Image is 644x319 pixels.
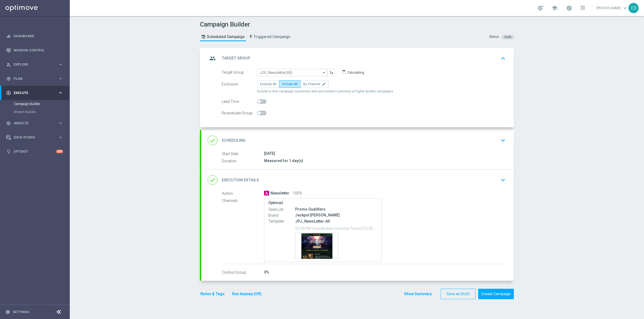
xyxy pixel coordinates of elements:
[303,82,320,86] span: By Channel
[208,53,507,63] div: group Target Group keyboard_arrow_up
[200,21,293,28] h1: Campaign Builder
[502,35,514,39] colored-tag: Draft
[222,138,246,143] h2: Scheduling
[6,91,63,95] button: play_circle_outline Execute keyboard_arrow_right
[6,149,63,154] button: lightbulb Optibot +10
[6,121,63,125] button: track_changes Analyze keyboard_arrow_right
[222,198,264,203] label: Channels
[200,291,225,297] button: Notes & Tags
[6,62,11,67] i: person_search
[14,77,58,80] span: Plan
[6,76,58,81] div: Plan
[208,135,507,145] div: done Scheduling keyboard_arrow_down
[14,144,56,159] a: Optibot
[498,135,507,145] button: keyboard_arrow_down
[295,226,378,231] p: 02:00 PM Coordinated Universal Time (UTC 00:00)
[58,76,63,81] i: keyboard_arrow_right
[504,35,511,39] span: Draft
[628,3,639,13] div: EB
[260,82,276,86] span: Exclude All
[295,207,378,212] div: Promo Qualifiers
[14,102,56,106] a: Campaign Builder
[257,69,327,76] input: Select target group
[6,29,63,43] div: Dashboard
[222,109,257,117] div: Re-evaluate Group
[268,201,378,205] label: Optimail
[6,149,11,154] i: lightbulb
[222,159,264,163] label: Duration
[321,69,327,76] i: arrow_drop_down
[208,136,217,145] i: done
[264,151,503,156] div: [DATE]
[222,80,257,88] div: Exclusion
[6,77,63,81] button: gps_fixed Plan keyboard_arrow_right
[13,310,29,314] a: Settings
[14,91,58,95] span: Execute
[282,82,298,86] span: Include All
[347,70,364,75] p: Calculating
[58,62,63,67] i: keyboard_arrow_right
[6,135,63,140] button: Data Studio keyboard_arrow_right
[293,191,302,196] span: 100%
[596,4,628,12] a: [PERSON_NAME]keyboard_arrow_down
[264,158,503,163] div: Measured for 1 day(s)
[6,135,58,140] div: Data Studio
[6,62,63,67] button: person_search Explore keyboard_arrow_right
[5,310,10,314] i: settings
[222,270,264,275] label: Control Group
[489,35,500,39] div: Status:
[499,176,507,184] i: keyboard_arrow_down
[322,82,326,86] i: edit
[222,98,257,105] div: Lead Time
[58,121,63,126] i: keyboard_arrow_right
[222,178,259,183] h2: Execution Details
[14,122,58,125] span: Analyze
[6,121,11,126] i: track_changes
[257,89,394,94] span: Include in this campaign customers who are locked in previous or higher priority campaigns.
[295,219,378,224] p: JPJ_NewsLetter-All
[200,32,246,41] a: Scheduled Campaign
[6,48,63,52] button: Mission Control
[14,110,56,114] a: Stream Builder
[441,289,475,299] button: Save as Draft
[498,175,507,185] button: keyboard_arrow_down
[56,150,63,153] div: +10
[6,91,58,95] div: Execute
[6,91,11,95] i: play_circle_outline
[232,291,262,297] button: Run Anyway (Off)
[268,213,295,218] label: Brand
[478,289,514,299] button: Create Campaign
[222,191,264,196] label: Action
[264,191,269,196] span: A
[498,53,507,63] button: keyboard_arrow_up
[58,135,63,140] i: keyboard_arrow_right
[14,136,58,139] span: Data Studio
[208,54,217,63] i: group
[264,269,503,275] div: 0%
[14,108,69,116] div: Stream Builder
[58,90,63,95] i: keyboard_arrow_right
[499,136,507,144] i: keyboard_arrow_down
[622,5,628,11] span: keyboard_arrow_down
[222,151,264,156] label: Start Date
[14,100,69,108] div: Campaign Builder
[207,35,245,39] span: Scheduled Campaign
[270,191,289,196] span: Newsletter
[6,144,63,159] div: Optibot
[208,175,507,185] div: done Execution Details keyboard_arrow_down
[6,62,58,67] div: Explore
[6,43,63,57] div: Mission Control
[268,219,295,224] label: Template
[6,34,63,38] button: equalizer Dashboard
[268,207,295,212] label: Seed List
[552,5,558,11] span: school
[6,121,58,126] div: Analyze
[404,291,432,297] button: Show Summary
[208,175,217,185] i: done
